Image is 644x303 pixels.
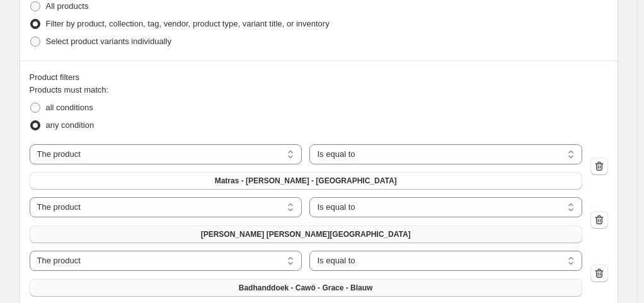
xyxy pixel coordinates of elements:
span: Filter by product, collection, tag, vendor, product type, variant title, or inventory [46,19,330,28]
button: Badhanddoek - Cawö - Grace - Blauw [30,279,582,297]
span: Products must match: [30,85,109,94]
div: Product filters [30,71,608,84]
span: Matras - [PERSON_NAME] - [GEOGRAPHIC_DATA] [215,176,397,186]
span: Select product variants individually [46,37,171,46]
button: Matras - Harrison Spinks - Queensbury [30,172,582,190]
button: Matras - Harrison Spinks - Nesfield [30,226,582,243]
span: Badhanddoek - Cawö - Grace - Blauw [239,283,373,293]
span: all conditions [46,103,93,112]
span: any condition [46,120,95,130]
span: All products [46,1,89,11]
span: [PERSON_NAME] [PERSON_NAME][GEOGRAPHIC_DATA] [201,229,411,239]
